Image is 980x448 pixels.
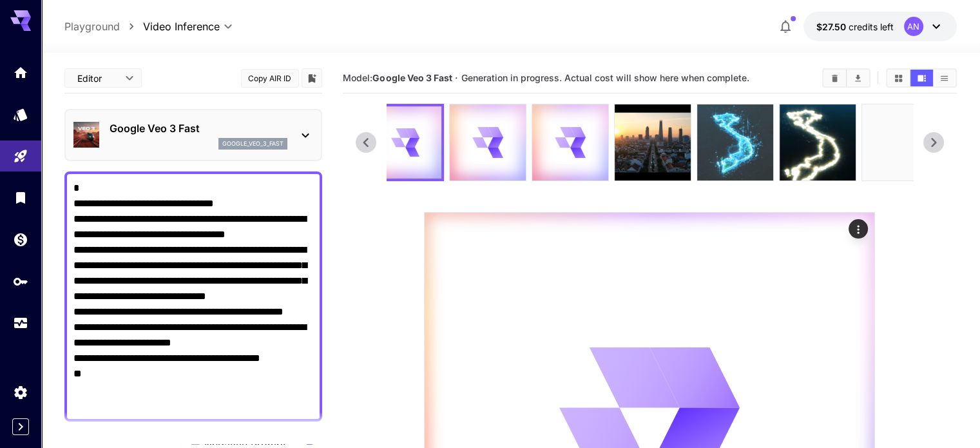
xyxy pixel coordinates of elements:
[241,69,299,88] button: Copy AIR ID
[887,70,910,86] button: Show media in grid view
[822,68,870,88] div: Clear AllDownload All
[110,121,287,136] p: Google Veo 3 Fast
[886,68,957,88] div: Show media in grid viewShow media in video viewShow media in list view
[849,21,894,32] span: credits left
[780,104,856,180] img: AAAAAElFTkSuQmCC
[847,70,869,86] button: Download All
[849,219,868,239] div: Actions
[697,104,773,180] img: IJYAAAAAASUVORK5CYII=
[803,12,957,41] button: $27.4975AN
[13,231,28,248] div: Wallet
[73,115,313,155] div: Google Veo 3 Fastgoogle_veo_3_fast
[910,70,933,86] button: Show media in video view
[64,19,143,34] nav: breadcrumb
[823,70,846,86] button: Clear All
[13,186,28,202] div: Library
[13,144,28,160] div: Playground
[12,418,29,435] button: Expand sidebar
[13,269,28,286] div: API Keys
[13,311,28,327] div: Usage
[143,19,220,34] span: Video Inference
[64,19,120,34] a: Playground
[13,64,28,81] div: Home
[13,384,28,400] div: Settings
[372,72,452,83] b: Google Veo 3 Fast
[461,72,749,83] span: Generation in progress. Actual cost will show here when complete.
[222,139,283,148] p: google_veo_3_fast
[816,21,849,32] span: $27.50
[455,70,458,86] p: ·
[816,20,894,34] div: $27.4975
[615,104,691,180] img: 9zGtmAAAAABklEQVQDAP+W1+IRhHlRAAAAAElFTkSuQmCC
[306,70,318,86] button: Add to library
[343,72,452,83] span: Model:
[13,102,28,119] div: Models
[933,70,956,86] button: Show media in list view
[77,72,117,85] span: Editor
[862,104,938,180] img: z90M0EAAAAGSURBVAMA6nAIgQk3m9wAAAAASUVORK5CYII=
[904,17,923,36] div: AN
